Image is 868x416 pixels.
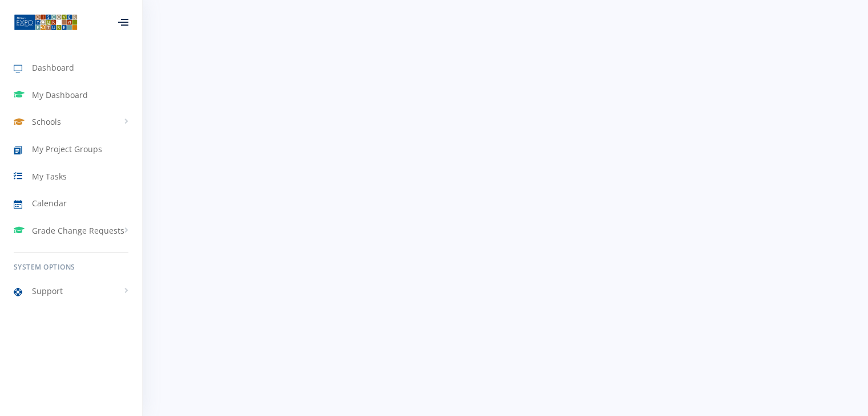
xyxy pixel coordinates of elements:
[32,116,61,128] span: Schools
[32,143,102,155] span: My Project Groups
[32,225,124,236] span: Grade Change Requests
[32,197,67,209] span: Calendar
[14,262,128,272] h6: System Options
[32,170,67,182] span: My Tasks
[32,285,63,297] span: Support
[32,89,88,101] span: My Dashboard
[14,13,78,31] img: ...
[32,62,74,74] span: Dashboard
